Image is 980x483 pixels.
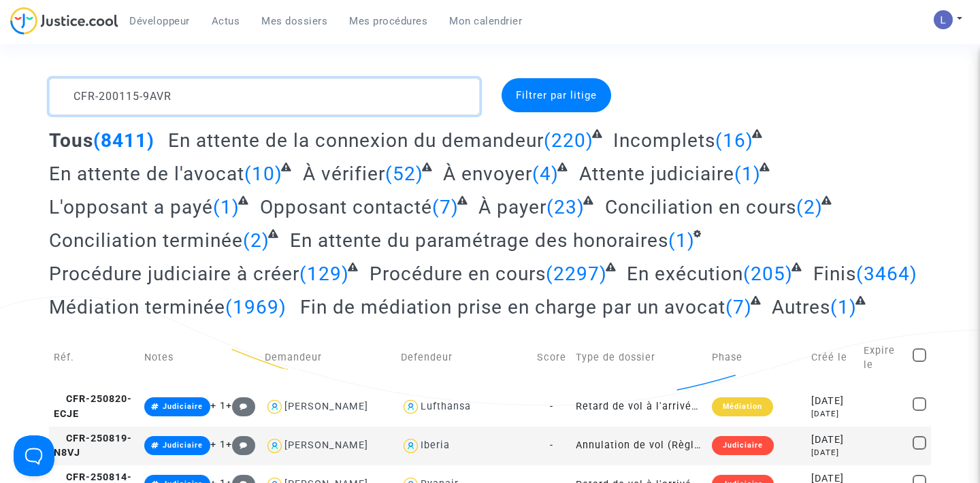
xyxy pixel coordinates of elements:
span: (1969) [225,296,287,318]
span: Judiciaire [163,441,203,450]
span: (7) [725,296,752,318]
span: + [226,400,255,412]
span: Conciliation en cours [605,196,796,218]
span: Tous [49,129,93,152]
span: - [550,439,553,451]
span: (23) [546,196,585,218]
a: Mes dossiers [250,11,338,31]
span: (10) [244,163,282,185]
div: Médiation [712,397,773,416]
span: CFR-250819-N8VJ [54,433,132,459]
span: CFR-250820-ECJE [54,393,132,420]
span: En attente de la connexion du demandeur [168,129,544,152]
span: (52) [385,163,423,185]
span: Conciliation terminée [49,229,243,252]
img: icon-user.svg [265,397,284,417]
span: Finis [813,263,856,285]
td: Notes [140,329,260,387]
div: [DATE] [811,408,854,420]
span: (220) [544,129,593,152]
span: L'opposant a payé [49,196,213,218]
span: (1) [830,296,857,318]
span: Procédure en cours [370,263,546,285]
div: Iberia [421,439,450,451]
span: (2) [796,196,823,218]
span: + 1 [210,400,226,412]
img: icon-user.svg [401,397,421,417]
span: Développeur [129,15,190,27]
span: (1) [668,229,695,252]
img: AATXAJzI13CaqkJmx-MOQUbNyDE09GJ9dorwRvFSQZdH=s96-c [934,10,953,29]
span: En attente du paramétrage des honoraires [290,229,668,252]
span: Opposant contacté [260,196,432,218]
img: icon-user.svg [401,436,421,456]
a: Développeur [118,11,201,31]
div: [DATE] [811,433,854,448]
iframe: Help Scout Beacon - Open [14,435,54,476]
span: - [550,401,553,412]
a: Mes procédures [338,11,438,31]
a: Mon calendrier [438,11,533,31]
td: Créé le [806,329,859,387]
span: (8411) [93,129,154,152]
span: + [226,439,255,450]
span: (1) [213,196,240,218]
span: Mes dossiers [261,15,327,27]
span: (1) [734,163,761,185]
span: En exécution [627,263,743,285]
td: Retard de vol à l'arrivée (Règlement CE n°261/2004) [571,387,707,426]
span: + 1 [210,439,226,450]
span: (3464) [856,263,917,285]
img: jc-logo.svg [10,7,118,35]
span: Fin de médiation prise en charge par un avocat [300,296,725,318]
div: [DATE] [811,447,854,459]
span: Attente judiciaire [579,163,734,185]
div: [PERSON_NAME] [284,401,368,412]
td: Defendeur [396,329,532,387]
a: Actus [201,11,251,31]
span: À payer [478,196,546,218]
span: (4) [532,163,559,185]
span: Filtrer par litige [516,89,597,101]
span: Actus [212,15,240,27]
div: Lufthansa [421,401,471,412]
span: Mes procédures [349,15,427,27]
span: En attente de l'avocat [49,163,244,185]
span: Médiation terminée [49,296,225,318]
span: Judiciaire [163,402,203,411]
span: Incomplets [613,129,715,152]
div: [DATE] [811,394,854,409]
td: Demandeur [260,329,396,387]
span: (2297) [546,263,607,285]
div: [PERSON_NAME] [284,439,368,451]
td: Réf. [49,329,140,387]
td: Phase [707,329,806,387]
span: (16) [715,129,753,152]
span: À vérifier [303,163,385,185]
span: Autres [772,296,830,318]
span: À envoyer [443,163,532,185]
span: Mon calendrier [449,15,522,27]
td: Type de dossier [571,329,707,387]
span: (129) [299,263,349,285]
img: icon-user.svg [265,436,284,456]
span: (2) [243,229,269,252]
td: Expire le [859,329,908,387]
td: Score [532,329,571,387]
span: (7) [432,196,459,218]
span: Procédure judiciaire à créer [49,263,299,285]
span: (205) [743,263,793,285]
div: Judiciaire [712,436,774,455]
td: Annulation de vol (Règlement CE n°261/2004) [571,427,707,465]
